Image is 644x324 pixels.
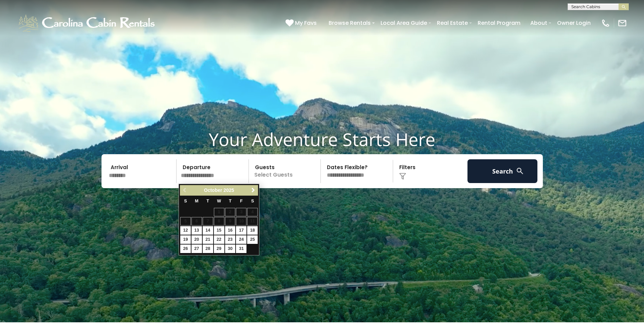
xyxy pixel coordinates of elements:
[286,19,318,28] a: My Favs
[251,187,256,193] span: Next
[325,17,374,29] a: Browse Rentals
[251,199,254,203] span: Saturday
[184,199,187,203] span: Sunday
[295,19,317,27] span: My Favs
[474,17,524,29] a: Rental Program
[191,245,202,253] a: 27
[229,199,232,203] span: Thursday
[467,159,538,183] button: Search
[516,167,524,175] img: search-regular-white.png
[217,199,221,203] span: Wednesday
[249,186,257,195] a: Next
[17,13,158,33] img: White-1-1-2.png
[203,245,213,253] a: 28
[236,245,246,253] a: 31
[240,199,243,203] span: Friday
[225,226,236,235] a: 16
[527,17,551,29] a: About
[214,235,224,244] a: 22
[251,159,321,183] p: Select Guests
[236,226,246,235] a: 17
[247,235,258,244] a: 25
[195,199,199,203] span: Monday
[377,17,430,29] a: Local Area Guide
[180,226,191,235] a: 12
[191,226,202,235] a: 13
[601,18,610,28] img: phone-regular-white.png
[204,187,222,193] span: October
[203,226,213,235] a: 14
[206,199,209,203] span: Tuesday
[180,235,191,244] a: 19
[214,245,224,253] a: 29
[247,226,258,235] a: 18
[203,235,213,244] a: 21
[225,245,236,253] a: 30
[214,226,224,235] a: 15
[223,187,234,193] span: 2025
[5,129,639,150] h1: Your Adventure Starts Here
[191,235,202,244] a: 20
[225,235,236,244] a: 23
[236,235,246,244] a: 24
[554,17,594,29] a: Owner Login
[399,173,406,180] img: filter--v1.png
[180,245,191,253] a: 26
[618,18,627,28] img: mail-regular-white.png
[434,17,471,29] a: Real Estate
